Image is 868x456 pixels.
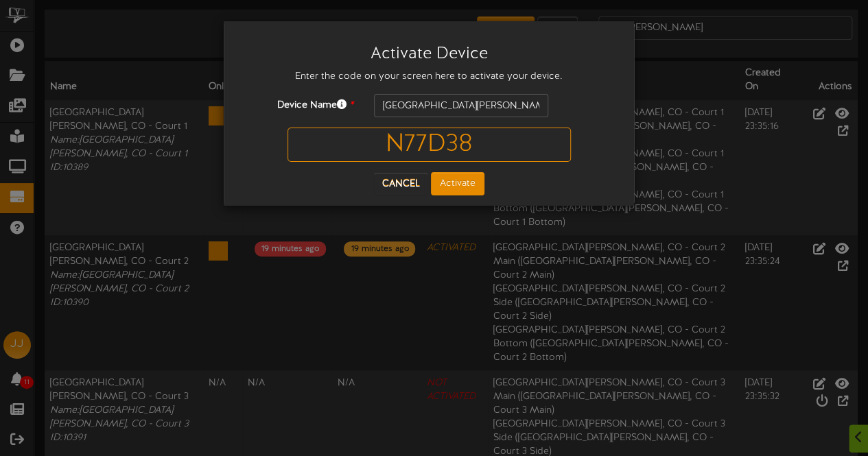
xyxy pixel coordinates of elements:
[244,45,613,63] h3: Activate Device
[431,172,484,195] button: Activate
[234,94,364,112] label: Device Name
[234,70,624,94] div: Enter the code on your screen here to activate your device.
[374,173,428,195] button: Cancel
[288,128,571,162] input: -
